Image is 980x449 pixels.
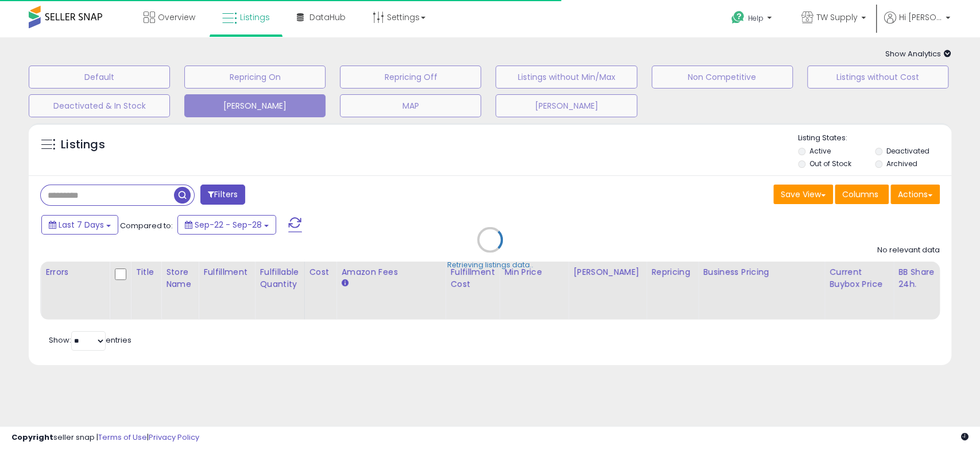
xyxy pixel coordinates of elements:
[11,432,199,443] div: seller snap | |
[340,66,481,89] button: Repricing Off
[29,66,170,89] button: Default
[495,94,637,117] button: [PERSON_NAME]
[885,48,951,59] span: Show Analytics
[11,432,53,443] strong: Copyright
[98,432,147,443] a: Terms of Use
[340,94,481,117] button: MAP
[29,94,170,117] button: Deactivated & In Stock
[748,13,764,23] span: Help
[899,11,942,23] span: Hi [PERSON_NAME]
[495,66,637,89] button: Listings without Min/Max
[149,432,199,443] a: Privacy Policy
[158,11,195,23] span: Overview
[816,11,858,23] span: TW Supply
[240,11,270,23] span: Listings
[807,66,948,89] button: Listings without Cost
[309,11,346,23] span: DataHub
[884,11,950,37] a: Hi [PERSON_NAME]
[731,10,745,25] i: Get Help
[652,66,793,89] button: Non Competitive
[447,260,533,270] div: Retrieving listings data..
[184,66,326,89] button: Repricing On
[184,94,326,117] button: [PERSON_NAME]
[722,2,783,37] a: Help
